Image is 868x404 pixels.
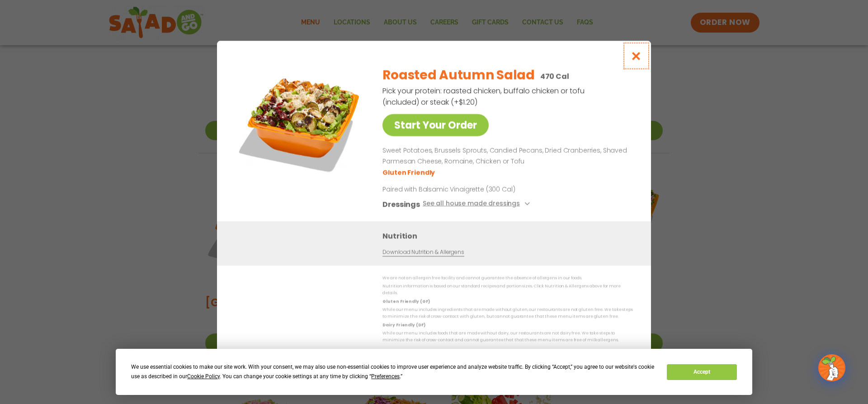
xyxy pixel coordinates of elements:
a: Start Your Order [382,114,489,136]
p: We are not an allergen free facility and cannot guarantee the absence of allergens in our foods. [382,275,633,281]
p: While our menu includes foods that are made without dairy, our restaurants are not dairy free. We... [382,330,633,344]
p: Paired with Balsamic Vinaigrette (300 Cal) [382,185,550,194]
strong: Dairy Friendly (DF) [382,322,425,328]
p: Nutrition information is based on our standard recipes and portion sizes. Click Nutrition & Aller... [382,283,633,297]
p: Pick your protein: roasted chicken, buffalo chicken or tofu (included) or steak (+$1.20) [382,85,586,108]
div: Cookie Consent Prompt [116,349,752,395]
img: wpChatIcon [819,355,844,380]
strong: Gluten Friendly (GF) [382,299,429,304]
h3: Dressings [382,199,420,210]
button: See all house made dressings [423,199,533,210]
button: Close modal [622,41,651,71]
div: We use essential cookies to make our site work. With your consent, we may also use non-essential ... [131,362,656,381]
p: 470 Cal [540,71,569,82]
button: Accept [667,364,736,380]
img: Featured product photo for Roasted Autumn Salad [237,59,364,185]
span: Preferences [371,373,400,380]
a: Download Nutrition & Allergens [382,248,464,257]
li: Gluten Friendly [382,168,436,177]
h3: Nutrition [382,230,637,242]
h2: Roasted Autumn Salad [382,66,534,85]
p: While our menu includes ingredients that are made without gluten, our restaurants are not gluten ... [382,306,633,320]
span: Cookie Policy [187,373,220,380]
p: Sweet Potatoes, Brussels Sprouts, Candied Pecans, Dried Cranberries, Shaved Parmesan Cheese, Roma... [382,145,629,167]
